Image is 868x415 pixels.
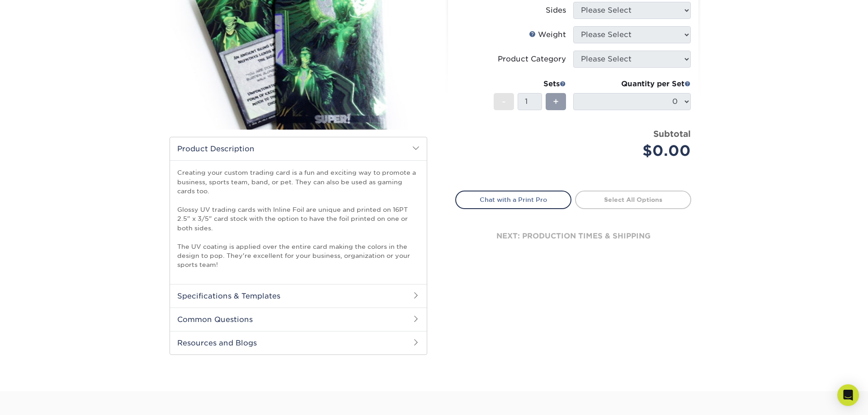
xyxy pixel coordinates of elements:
iframe: Google Customer Reviews [2,387,77,412]
div: Product Category [498,54,566,65]
div: $0.00 [580,140,691,162]
p: Creating your custom trading card is a fun and exciting way to promote a business, sports team, b... [177,168,420,269]
a: Chat with a Print Pro [455,191,571,209]
h2: Common Questions [170,308,427,331]
a: Select All Options [575,191,691,209]
h2: Specifications & Templates [170,284,427,308]
span: + [553,95,559,108]
h2: Product Description [170,137,427,160]
span: - [502,95,506,108]
h2: Resources and Blogs [170,331,427,354]
div: Sets [494,79,566,89]
div: Open Intercom Messenger [837,384,859,406]
div: Weight [529,29,566,40]
div: Sides [546,5,566,16]
div: next: production times & shipping [455,209,691,263]
strong: Subtotal [653,129,691,139]
div: Quantity per Set [573,79,691,89]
